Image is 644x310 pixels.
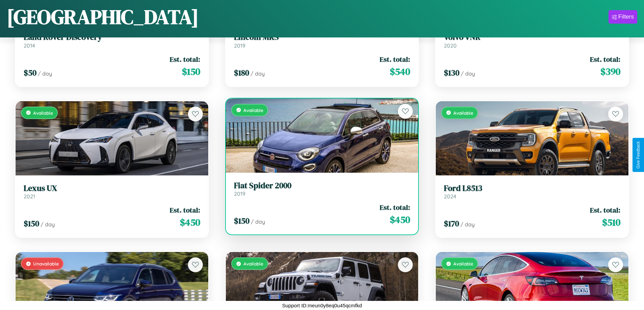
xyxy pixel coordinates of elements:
span: Est. total: [590,205,620,215]
span: Est. total: [380,202,410,212]
span: 2014 [24,42,35,49]
span: $ 450 [390,213,410,226]
span: $ 390 [600,65,620,78]
div: Filters [618,13,634,20]
span: $ 130 [444,67,459,78]
a: Volvo VNR2020 [444,32,620,49]
span: 2019 [234,42,245,49]
h3: Lexus UX [24,184,200,193]
span: $ 150 [182,65,200,78]
span: Unavailable [33,261,59,266]
a: Lincoln MKS2019 [234,32,410,49]
span: $ 150 [24,218,39,229]
span: $ 170 [444,218,459,229]
span: Available [243,261,263,266]
h1: [GEOGRAPHIC_DATA] [7,3,199,31]
span: $ 450 [180,216,200,229]
span: / day [251,70,265,77]
span: / day [38,70,52,77]
span: 2020 [444,42,457,49]
span: / day [251,218,265,225]
span: $ 50 [24,67,37,78]
span: / day [41,221,55,228]
a: Fiat Spider 20002019 [234,181,410,197]
button: Filters [609,10,637,24]
span: $ 540 [390,65,410,78]
span: 2024 [444,193,456,200]
span: / day [461,70,475,77]
span: $ 180 [234,67,249,78]
a: Ford L85132024 [444,184,620,200]
span: Available [33,110,53,116]
span: 2021 [24,193,35,200]
a: Lexus UX2021 [24,184,200,200]
span: Est. total: [380,54,410,64]
span: Est. total: [590,54,620,64]
h3: Fiat Spider 2000 [234,181,410,191]
p: Support ID: meun0y8eq0u45qcmfkd [282,301,362,310]
span: Est. total: [170,205,200,215]
h3: Volvo VNR [444,32,620,42]
span: $ 510 [602,216,620,229]
span: $ 150 [234,215,249,226]
span: 2019 [234,190,245,197]
span: Available [453,261,473,266]
div: Give Feedback [636,141,641,169]
h3: Ford L8513 [444,184,620,193]
span: Est. total: [170,54,200,64]
span: Available [243,107,263,113]
h3: Land Rover Discovery [24,32,200,42]
a: Land Rover Discovery2014 [24,32,200,49]
h3: Lincoln MKS [234,32,410,42]
span: Available [453,110,473,116]
span: / day [460,221,475,228]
